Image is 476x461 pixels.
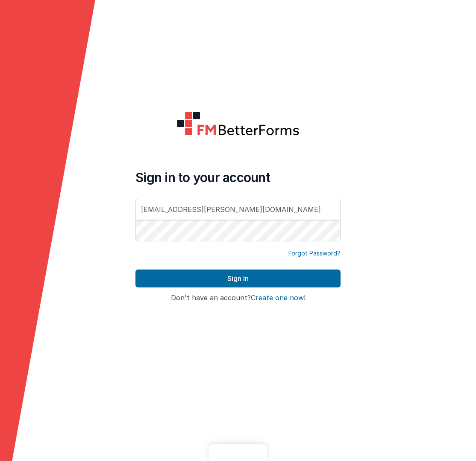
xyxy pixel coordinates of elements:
input: Email Address [135,199,341,220]
button: Create one now! [251,294,306,302]
h4: Sign in to your account [135,170,341,185]
button: Sign In [135,270,341,287]
h4: Don't have an account? [135,294,341,302]
a: Forgot Password? [288,249,341,258]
